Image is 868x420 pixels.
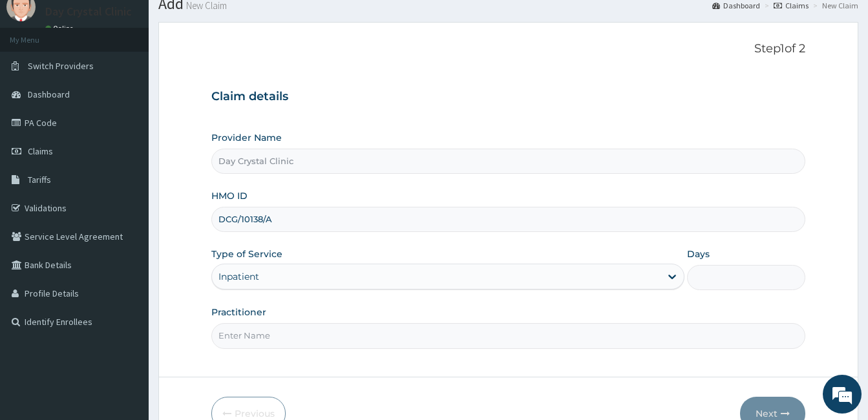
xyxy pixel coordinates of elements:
span: Dashboard [28,89,70,100]
small: New Claim [184,1,227,10]
input: Enter HMO ID [211,207,805,232]
span: Tariffs [28,174,51,185]
label: Type of Service [211,247,282,260]
span: Switch Providers [28,60,94,72]
p: Day Crystal Clinic [45,6,132,17]
input: Enter Name [211,323,805,348]
span: Claims [28,145,53,157]
a: Online [45,24,76,33]
label: Provider Name [211,131,282,144]
p: Step 1 of 2 [211,42,805,56]
label: Days [687,247,710,260]
label: HMO ID [211,189,248,202]
label: Practitioner [211,306,266,319]
div: Inpatient [218,270,259,283]
h3: Claim details [211,90,805,104]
